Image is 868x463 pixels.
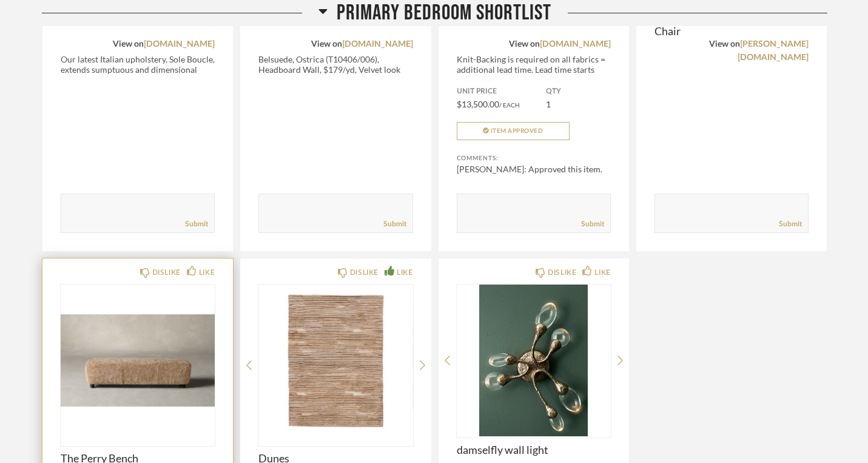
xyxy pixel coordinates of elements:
[457,443,611,456] span: damselfly wall light
[144,40,215,49] a: [DOMAIN_NAME]
[311,40,342,49] span: View on
[113,40,144,49] span: View on
[457,99,499,109] span: $13,500.00
[546,87,611,96] span: QTY
[397,266,412,279] div: LIKE
[185,219,208,229] a: Submit
[594,266,610,279] div: LIKE
[61,54,215,85] div: Our latest Italian upholstery, Sole Boucle, extends sumptuous and dimensional boucle...
[152,266,181,279] div: DISLIKE
[540,40,611,49] a: [DOMAIN_NAME]
[258,285,412,436] div: 0
[383,219,406,229] a: Submit
[457,285,611,436] img: undefined
[61,285,215,436] img: undefined
[499,101,520,109] span: / Each
[61,285,215,436] div: 0
[546,99,551,109] span: 1
[738,40,809,62] a: [PERSON_NAME][DOMAIN_NAME]
[199,266,215,279] div: LIKE
[457,87,546,96] span: Unit Price
[779,219,802,229] a: Submit
[457,152,611,164] div: Comments:
[581,219,604,229] a: Submit
[457,163,611,175] div: [PERSON_NAME]: Approved this item.
[258,54,412,85] div: Belsuede, Ostrica (T10406/006), Headboard Wall, $179/yd, Velvet look and feel
[548,266,576,279] div: DISLIKE
[258,285,412,436] img: undefined
[350,266,378,279] div: DISLIKE
[491,128,543,134] span: Item Approved
[342,40,413,49] a: [DOMAIN_NAME]
[457,122,570,140] button: Item Approved
[509,40,540,49] span: View on
[709,40,740,49] span: View on
[457,54,611,85] div: Knit-Backing is required on all fabrics = additional lead time. Lead time starts when ...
